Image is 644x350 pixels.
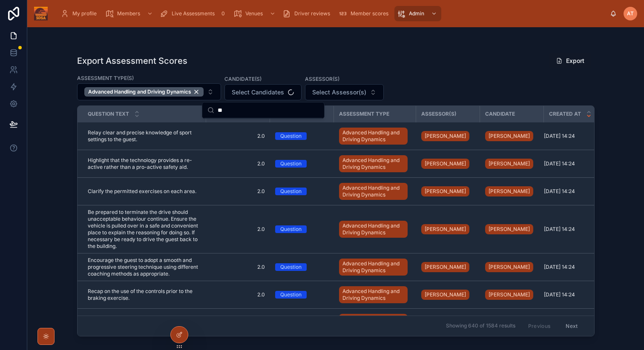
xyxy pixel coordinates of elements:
[280,132,302,140] div: Question
[55,4,610,23] div: scrollable content
[84,87,204,97] button: Unselect 1
[77,83,221,100] button: Select Button
[549,111,581,117] span: Created at
[211,226,265,233] span: 2.0
[88,129,201,143] span: Relay clear and precise knowledge of sport settings to the guest.
[351,10,388,17] span: Member scores
[88,209,201,250] span: Be prepared to terminate the drive should unacceptable behaviour continue. Ensure the vehicle is ...
[211,133,265,139] span: 2.0
[342,222,404,236] span: Advanced Handling and Driving Dynamics
[211,264,265,270] span: 2.0
[489,133,530,139] span: [PERSON_NAME]
[446,323,515,330] span: Showing 640 of 1584 results
[425,226,466,233] span: [PERSON_NAME]
[88,288,201,302] span: Recap on the use of the controls prior to the braking exercise.
[280,225,302,233] div: Question
[342,157,404,171] span: Advanced Handling and Driving Dynamics
[211,160,265,167] span: 2.0
[485,111,515,117] span: Candidate
[245,10,263,17] span: Venues
[425,264,466,270] span: [PERSON_NAME]
[549,53,591,68] button: Export
[339,111,389,117] span: Assessment type
[425,133,466,139] span: [PERSON_NAME]
[342,260,404,274] span: Advanced Handling and Driving Dynamics
[88,88,191,95] span: Advanced Handling and Driving Dynamics
[211,291,265,298] span: 2.0
[280,291,302,299] div: Question
[117,10,140,17] span: Members
[409,10,424,17] span: Admin
[88,157,201,171] span: Highlight that the technology provides a re-active rather than a pro-active safety aid.
[394,6,441,21] a: Admin
[560,319,584,333] button: Next
[489,188,530,195] span: [PERSON_NAME]
[224,84,302,100] button: Select Button
[72,10,97,17] span: My profile
[157,6,231,21] a: Live Assessments0
[421,111,457,117] span: Assessor(s)
[103,6,157,21] a: Members
[77,55,187,67] h1: Export Assessment Scores
[425,291,466,298] span: [PERSON_NAME]
[544,226,575,233] span: [DATE] 14:24
[305,75,339,83] label: Assessor(s)
[305,84,384,100] button: Select Button
[280,160,302,168] div: Question
[312,88,366,97] span: Select Assessor(s)
[342,129,404,143] span: Advanced Handling and Driving Dynamics
[280,188,302,195] div: Question
[88,257,201,277] span: Encourage the guest to adopt a smooth and progressive steering technique using different coaching...
[172,10,215,17] span: Live Assessments
[425,160,466,167] span: [PERSON_NAME]
[544,160,575,167] span: [DATE] 14:24
[58,6,103,21] a: My profile
[211,188,265,195] span: 2.0
[336,6,394,21] a: Member scores
[231,6,280,21] a: Venues
[77,74,134,82] label: Assessment type(s)
[224,75,262,83] label: Candidate(s)
[280,6,336,21] a: Driver reviews
[232,88,284,97] span: Select Candidates
[34,7,48,20] img: App logo
[294,10,330,17] span: Driver reviews
[280,263,302,271] div: Question
[544,133,575,139] span: [DATE] 14:24
[425,188,466,195] span: [PERSON_NAME]
[489,291,530,298] span: [PERSON_NAME]
[342,288,404,302] span: Advanced Handling and Driving Dynamics
[544,291,575,298] span: [DATE] 14:24
[544,188,575,195] span: [DATE] 14:24
[489,160,530,167] span: [PERSON_NAME]
[218,9,228,19] div: 0
[627,10,634,17] span: AT
[342,185,404,198] span: Advanced Handling and Driving Dynamics
[544,264,575,270] span: [DATE] 14:24
[88,188,196,195] span: Clarify the permitted exercises on each area.
[489,264,530,270] span: [PERSON_NAME]
[489,226,530,233] span: [PERSON_NAME]
[88,111,129,117] span: Question text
